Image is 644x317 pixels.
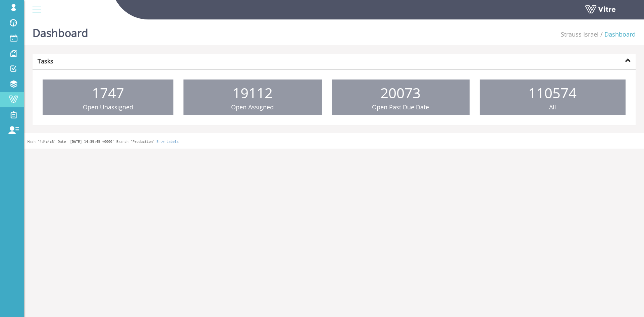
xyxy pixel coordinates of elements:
a: Strauss Israel [561,30,599,38]
span: Open Assigned [231,103,274,111]
span: 20073 [380,83,421,102]
span: 110574 [528,83,577,102]
span: Open Unassigned [83,103,133,111]
a: 1747 Open Unassigned [43,80,173,115]
h1: Dashboard [33,17,88,45]
a: 110574 All [480,80,626,115]
span: All [549,103,556,111]
li: Dashboard [599,30,636,39]
a: Show Labels [156,140,178,144]
span: 19112 [232,83,273,102]
strong: Tasks [38,57,53,65]
a: 20073 Open Past Due Date [332,80,470,115]
span: Hash '4d4c4c6' Date '[DATE] 14:39:45 +0000' Branch 'Production' [28,140,155,144]
span: Open Past Due Date [372,103,429,111]
span: 1747 [92,83,124,102]
a: 19112 Open Assigned [183,80,321,115]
